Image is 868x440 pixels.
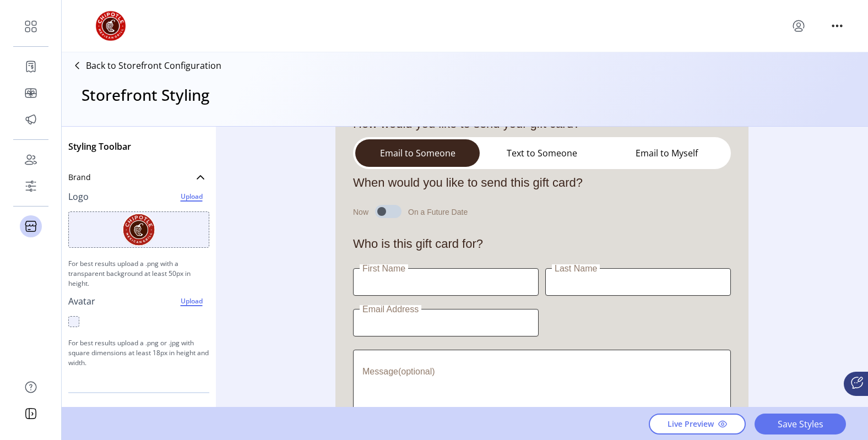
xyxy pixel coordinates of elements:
[86,59,221,72] p: Back to Storefront Configuration
[68,190,89,203] p: Logo
[604,139,729,167] button: Email to Myself
[68,140,209,153] p: Styling Toolbar
[175,295,208,308] span: Upload
[828,17,846,35] button: menu
[353,226,731,262] h2: Who is this gift card for?
[82,83,209,106] h3: Storefront Styling
[68,254,209,293] p: For best results upload a .png with a transparent background at least 50px in height.
[68,334,209,372] p: For best results upload a .png or .jpg with square dimensions at least 18px in height and width.
[353,207,368,218] h4: Now
[790,17,807,35] button: menu
[755,414,846,434] button: Save Styles
[68,166,209,188] a: Brand
[68,295,95,308] p: Avatar
[769,417,832,431] span: Save Styles
[68,173,91,181] span: Brand
[355,139,480,167] button: Email to Someone
[668,418,714,430] span: Live Preview
[68,400,209,422] a: Background colors
[480,139,604,167] button: Text to Someone
[408,207,468,218] h4: On a Future Date
[353,169,731,196] h2: When would you like to send this gift card?
[84,10,138,41] img: logo
[649,414,746,434] button: Live Preview
[175,190,208,203] span: Upload
[68,188,209,385] div: Brand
